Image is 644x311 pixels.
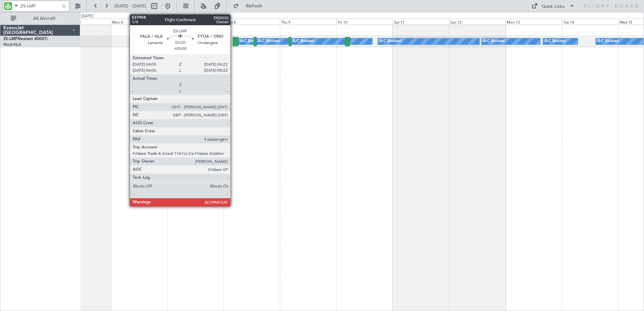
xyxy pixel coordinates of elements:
[258,36,280,46] div: A/C Booked
[542,3,565,10] div: Quick Links
[3,37,47,41] a: ZS-LMFNextant 400XTi
[336,19,393,25] div: Fri 10
[240,36,261,46] div: A/C Booked
[82,13,93,19] div: [DATE]
[380,36,401,46] div: A/C Booked
[293,36,314,46] div: A/C Booked
[224,19,280,25] div: Wed 8
[393,19,449,25] div: Sat 11
[115,3,146,9] span: [DATE] - [DATE]
[18,16,71,21] span: All Aircraft
[562,19,618,25] div: Tue 14
[230,1,270,11] button: Refresh
[167,19,224,25] div: Tue 7
[55,19,111,25] div: Sun 5
[7,13,73,24] button: All Aircraft
[483,36,505,46] div: A/C Booked
[21,1,59,11] input: A/C (Reg. or Type)
[3,37,18,41] span: ZS-LMF
[449,19,505,25] div: Sun 12
[240,4,268,8] span: Refresh
[528,1,578,11] button: Quick Links
[545,36,566,46] div: A/C Booked
[598,36,619,46] div: A/C Booked
[506,19,562,25] div: Mon 13
[3,42,21,47] a: FALA/HLA
[111,19,167,25] div: Mon 6
[280,19,336,25] div: Thu 9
